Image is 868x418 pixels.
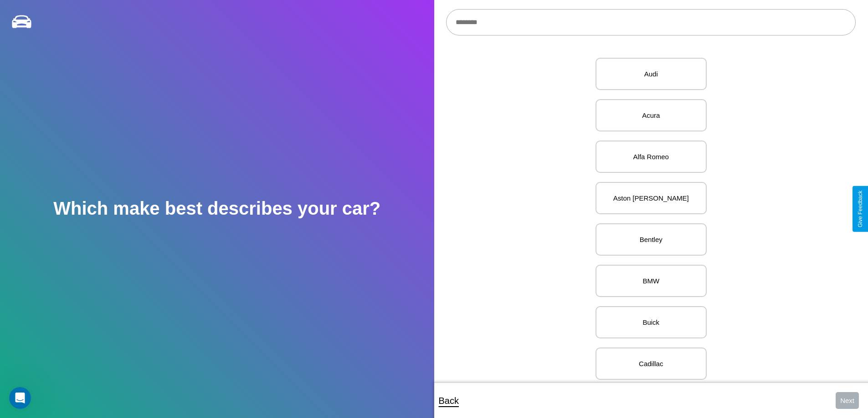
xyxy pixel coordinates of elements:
[606,109,697,121] p: Acura
[606,151,697,163] p: Alfa Romeo
[606,233,697,246] p: Bentley
[9,387,31,409] iframe: Intercom live chat
[857,191,863,227] div: Give Feedback
[606,316,697,328] p: Buick
[606,192,697,204] p: Aston [PERSON_NAME]
[606,68,697,80] p: Audi
[836,392,859,409] button: Next
[606,358,697,370] p: Cadillac
[53,198,380,219] h2: Which make best describes your car?
[439,393,459,409] p: Back
[606,275,697,287] p: BMW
